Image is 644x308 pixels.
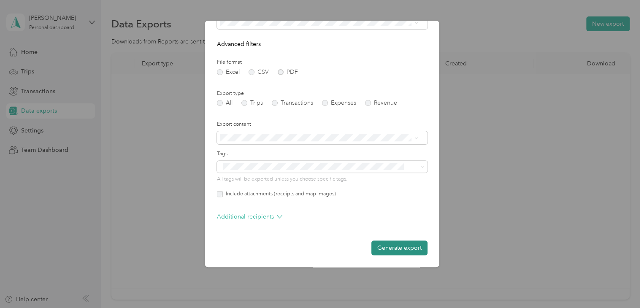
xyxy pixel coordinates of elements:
[322,100,356,106] label: Expenses
[217,150,428,158] label: Tags
[371,240,428,255] button: Generate export
[217,100,233,106] label: All
[241,100,263,106] label: Trips
[217,212,282,221] p: Additional recipients
[217,69,240,75] label: Excel
[217,121,428,128] label: Export content
[278,69,298,75] label: PDF
[249,69,269,75] label: CSV
[217,59,428,66] label: File format
[365,100,397,106] label: Revenue
[217,40,428,49] p: Advanced filters
[223,190,336,198] label: Include attachments (receipts and map images)
[272,100,313,106] label: Transactions
[217,176,428,183] p: All tags will be exported unless you choose specific tags.
[597,261,644,308] iframe: Everlance-gr Chat Button Frame
[217,90,428,97] label: Export type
